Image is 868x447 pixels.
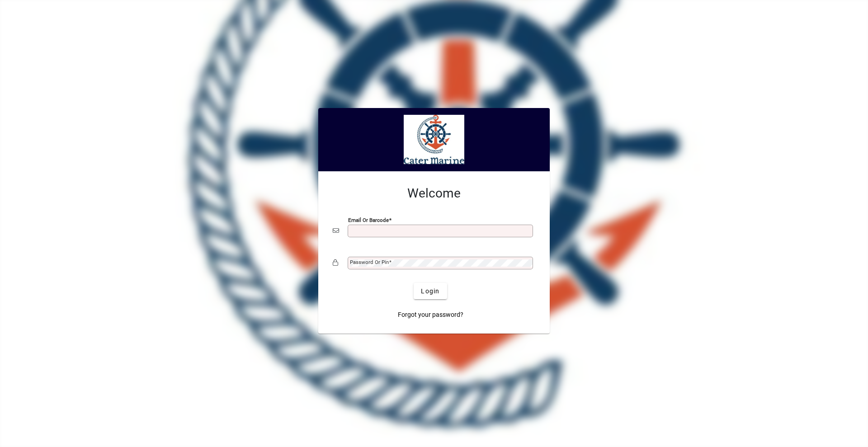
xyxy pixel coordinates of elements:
[421,287,439,296] span: Login
[394,306,467,323] a: Forgot your password?
[348,217,389,223] mat-label: Email or Barcode
[414,283,447,299] button: Login
[333,186,535,201] h2: Welcome
[350,259,389,265] mat-label: Password or Pin
[398,310,463,320] span: Forgot your password?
